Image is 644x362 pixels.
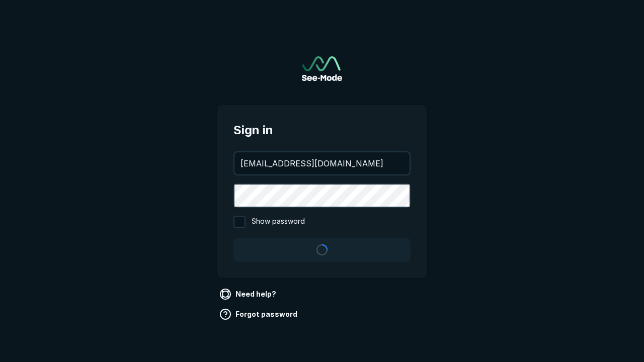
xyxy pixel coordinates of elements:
span: Show password [252,216,305,228]
input: your@email.com [234,152,410,174]
a: Forgot password [217,306,301,322]
a: Go to sign in [302,56,342,81]
span: Sign in [233,121,411,139]
img: See-Mode Logo [302,56,342,81]
a: Need help? [217,286,280,302]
